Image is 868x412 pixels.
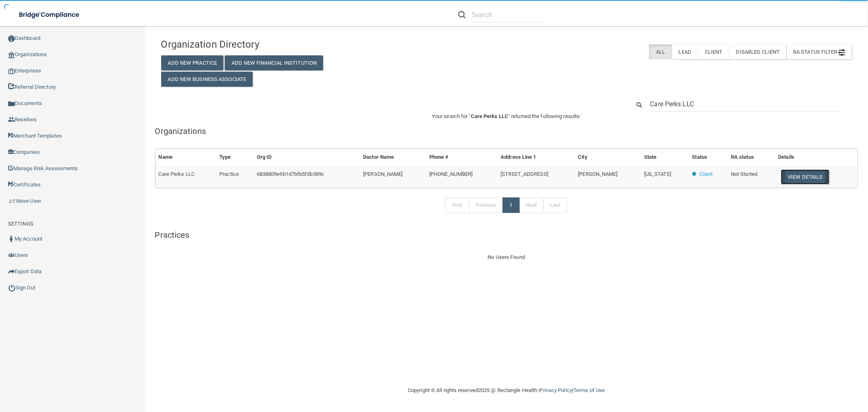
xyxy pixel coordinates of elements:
span: [PERSON_NAME] [363,171,402,177]
span: [US_STATE] [644,171,671,177]
a: First [445,197,470,213]
button: Add New Financial Institution [225,55,323,70]
img: ic_reseller.de258add.png [8,116,15,123]
span: RA Status Filter [793,49,845,55]
h5: Organizations [155,127,858,136]
a: Terms of Use [573,387,605,393]
button: Add New Practice [161,55,224,70]
div: Copyright © All rights reserved 2025 @ Rectangle Health | | [358,377,655,403]
th: Phone # [426,149,498,166]
th: Name [155,149,216,166]
input: Search [650,96,842,112]
th: Address Line 1 [497,149,575,166]
th: State [641,149,689,166]
button: View Details [781,169,829,184]
img: ic_power_dark.7ecde6b1.png [8,284,15,291]
th: Type [216,149,254,166]
button: Add New Business Associate [161,72,253,87]
img: briefcase.64adab9b.png [8,197,16,205]
h4: Organization Directory [161,39,383,50]
a: Last [543,197,567,213]
a: 1 [503,197,519,213]
label: Client [698,44,729,59]
img: icon-filter@2x.21656d0b.png [839,49,845,56]
a: Previous [469,197,503,213]
img: icon-users.e205127d.png [8,252,15,259]
label: SETTINGS [8,219,33,229]
span: [STREET_ADDRESS] [501,171,548,177]
th: RA status [728,149,775,166]
span: Practice [219,171,239,177]
h5: Practices [155,230,858,239]
a: Privacy Policy [540,387,572,393]
span: Care Perks LLC [471,113,508,119]
th: Doctor Name [360,149,426,166]
div: No Users Found [155,252,858,262]
th: City [575,149,641,166]
input: Search [472,7,546,22]
span: 6838809e9b1d7bfb5f3b389c [257,171,324,177]
img: icon-export.b9366987.png [8,268,15,275]
span: Not Started [731,171,757,177]
span: [PERSON_NAME] [578,171,618,177]
img: organization-icon.f8decf85.png [8,52,15,58]
label: All [649,44,671,59]
img: icon-documents.8dae5593.png [8,101,15,107]
label: Disabled Client [729,44,787,59]
th: Status [689,149,728,166]
p: Client [700,169,713,179]
img: ic-search.3b580494.png [458,11,466,18]
a: Next [519,197,544,213]
label: Lead [672,44,698,59]
span: [PHONE_NUMBER] [429,171,472,177]
img: bridge_compliance_login_screen.278c3ca4.svg [12,7,87,23]
th: Org ID [254,149,360,166]
p: Your search for " " returned the following results: [155,112,858,121]
th: Details [775,149,857,166]
span: Care Perks LLC [159,171,195,177]
img: ic_user_dark.df1a06c3.png [8,236,15,242]
img: ic_dashboard_dark.d01f4a41.png [8,35,15,42]
img: enterprise.0d942306.png [8,68,15,74]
